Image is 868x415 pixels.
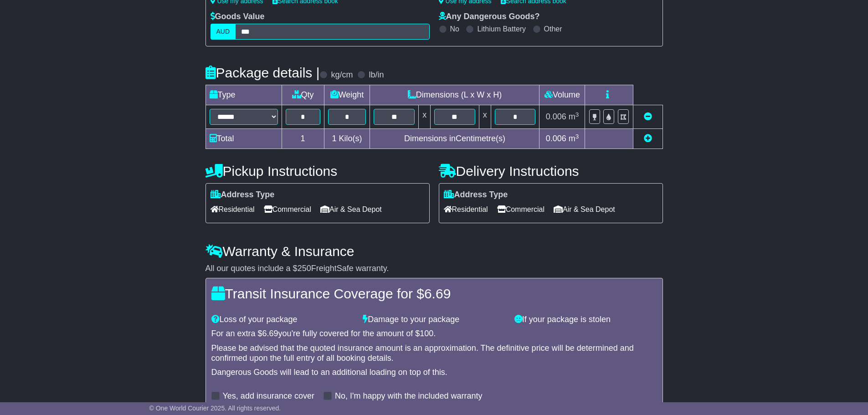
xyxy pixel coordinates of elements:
[211,24,236,40] label: AUD
[324,129,370,149] td: Kilo(s)
[369,70,384,80] label: lb/in
[149,405,281,412] span: © One World Courier 2025. All rights reserved.
[282,129,324,149] td: 1
[205,65,320,80] h4: Package details |
[544,25,562,33] label: Other
[205,244,663,259] h4: Warranty & Insurance
[439,12,540,22] label: Any Dangerous Goods?
[320,202,382,216] span: Air & Sea Depot
[282,85,324,105] td: Qty
[211,368,657,378] div: Dangerous Goods will lead to an additional loading on top of this.
[575,111,579,118] sup: 3
[510,315,662,325] div: If your package is stolen
[569,134,579,143] span: m
[211,12,265,22] label: Goods Value
[205,129,282,149] td: Total
[370,85,539,105] td: Dimensions (L x W x H)
[223,391,314,401] label: Yes, add insurance cover
[298,264,311,273] span: 250
[211,329,657,339] div: For an extra $ you're fully covered for the amount of $ .
[370,129,539,149] td: Dimensions in Centimetre(s)
[424,286,451,301] span: 6.69
[358,315,510,325] div: Damage to your package
[262,329,278,338] span: 6.69
[554,202,615,216] span: Air & Sea Depot
[644,134,652,143] a: Add new item
[335,391,483,401] label: No, I'm happy with the included warranty
[332,134,336,143] span: 1
[444,190,508,200] label: Address Type
[264,202,311,216] span: Commercial
[546,134,566,143] span: 0.006
[444,202,488,216] span: Residential
[207,315,359,325] div: Loss of your package
[419,105,431,129] td: x
[205,85,282,105] td: Type
[450,25,459,33] label: No
[644,112,652,121] a: Remove this item
[211,343,657,363] div: Please be advised that the quoted insurance amount is an approximation. The definitive price will...
[439,164,663,179] h4: Delivery Instructions
[479,105,491,129] td: x
[569,112,579,121] span: m
[539,85,585,105] td: Volume
[205,164,430,179] h4: Pickup Instructions
[420,329,433,338] span: 100
[211,202,255,216] span: Residential
[324,85,370,105] td: Weight
[546,112,566,121] span: 0.006
[575,133,579,140] sup: 3
[211,190,275,200] label: Address Type
[205,264,663,274] div: All our quotes include a $ FreightSafe warranty.
[331,70,353,80] label: kg/cm
[211,286,657,301] h4: Transit Insurance Coverage for $
[497,202,544,216] span: Commercial
[477,25,526,33] label: Lithium Battery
